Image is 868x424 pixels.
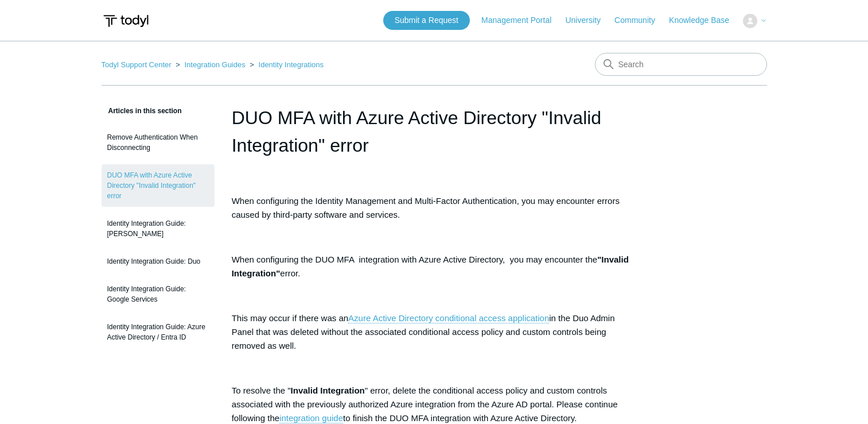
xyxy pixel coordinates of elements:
[102,60,172,69] a: Todyl Support Center
[595,53,767,76] input: Search
[232,194,637,222] p: When configuring the Identity Management and Multi-Factor Authentication, you may encounter error...
[614,14,667,26] a: Community
[232,311,637,353] p: This may occur if there was an in the Duo Admin Panel that was deleted without the associated con...
[232,104,637,159] h1: DUO MFA with Azure Active Directory "Invalid Integration" error
[102,316,215,348] a: Identity Integration Guide: Azure Active Directory / Entra ID
[247,60,324,69] li: Identity Integrations
[102,60,174,69] li: Todyl Support Center
[669,14,741,26] a: Knowledge Base
[102,126,215,159] a: Remove Authentication When Disconnecting
[565,14,612,26] a: University
[383,11,470,30] a: Submit a Request
[259,60,324,69] a: Identity Integrations
[102,10,150,32] img: Todyl Support Center Help Center home page
[102,213,215,245] a: Identity Integration Guide: [PERSON_NAME]
[348,313,549,323] a: Azure Active Directory conditional access application
[173,60,247,69] li: Integration Guides
[102,278,215,310] a: Identity Integration Guide: Google Services
[102,250,215,272] a: Identity Integration Guide: Duo
[291,386,365,395] strong: Invalid Integration
[232,253,637,280] p: When configuring the DUO MFA integration with Azure Active Directory, you may encounter the error.
[184,60,245,69] a: Integration Guides
[279,413,343,423] a: integration guide
[102,164,215,207] a: DUO MFA with Azure Active Directory "Invalid Integration" error
[102,107,182,115] span: Articles in this section
[481,14,563,26] a: Management Portal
